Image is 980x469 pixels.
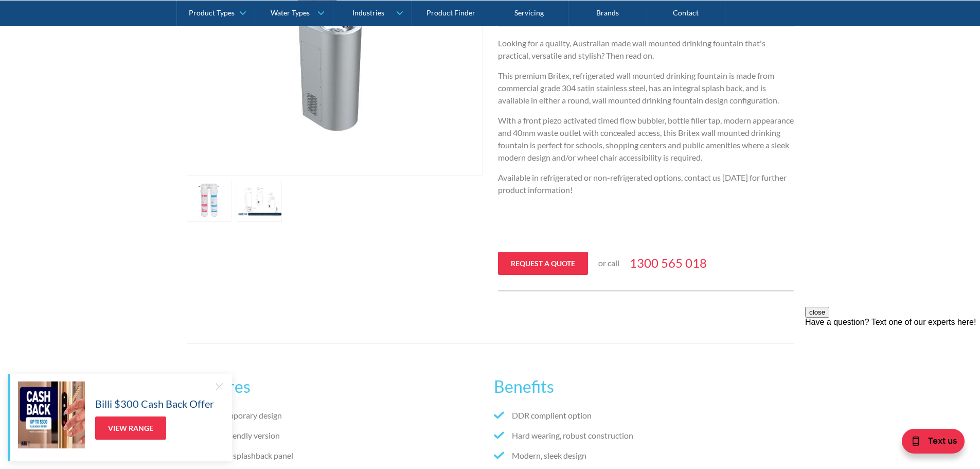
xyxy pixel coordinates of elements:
[237,181,282,222] a: open lightbox
[498,171,794,196] p: Available in refrigerated or non-refrigerated options, contact us [DATE] for further product info...
[598,257,619,269] p: or call
[187,449,486,462] li: Built-in splashback panel
[494,429,793,442] li: Hard wearing, robust construction
[187,409,486,422] li: Contemporary design
[498,252,588,275] a: Request a quote
[498,114,794,164] p: With a front piezo activated timed flow bubbler, bottle filler tap, modern appearance and 40mm wa...
[877,418,980,469] iframe: podium webchat widget bubble
[352,8,384,17] div: Industries
[187,374,486,399] h2: Features
[494,409,793,422] li: DDR complient option
[271,8,310,17] div: Water Types
[494,449,793,462] li: Modern, sleek design
[95,416,166,440] a: View Range
[189,8,235,17] div: Product Types
[18,381,85,448] img: Billi $300 Cash Back Offer
[494,374,793,399] h2: Benefits
[187,429,486,442] li: User-friendly version
[95,396,214,411] h5: Billi $300 Cash Back Offer
[805,307,980,430] iframe: podium webchat widget prompt
[187,181,232,222] a: open lightbox
[498,37,794,62] p: Looking for a quality, Australian made wall mounted drinking fountain that's practical, versatile...
[498,204,794,216] p: ‍
[498,224,794,236] p: ‍
[498,70,794,107] p: This premium Britex, refrigerated wall mounted drinking fountain is made from commercial grade 30...
[630,254,707,272] a: 1300 565 018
